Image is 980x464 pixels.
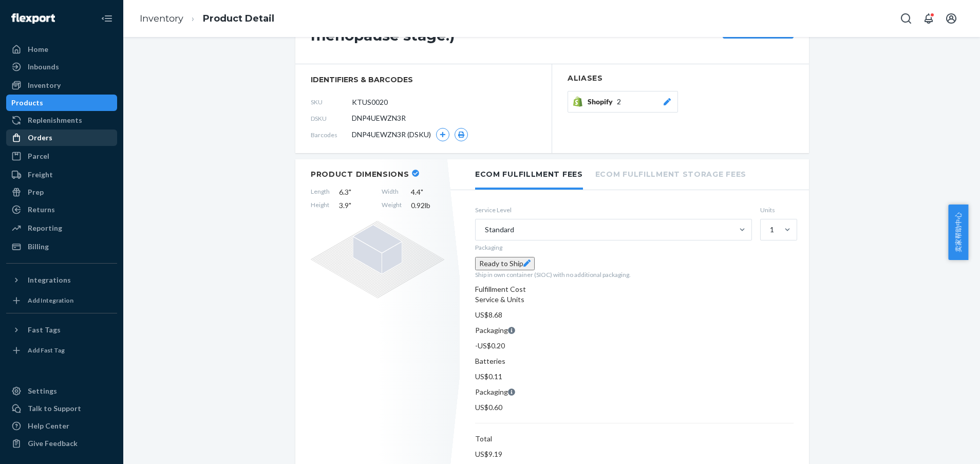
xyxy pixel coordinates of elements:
span: 4.4 [411,187,444,197]
label: Service Level [475,206,752,214]
span: 0.92 lb [411,200,444,211]
span: Weight [382,200,402,211]
h2: Product Dimensions [311,170,409,179]
span: DSKU [311,114,352,123]
img: Flexport logo [11,13,55,24]
p: Batteries [475,356,794,366]
p: Packaging [475,325,794,336]
label: Units [760,206,794,214]
button: Integrations [6,272,117,288]
div: Home [28,44,48,54]
p: -US$0.20 [475,341,794,351]
a: Add Fast Tag [6,342,117,359]
a: Billing [6,238,117,255]
span: SKU [311,98,352,106]
span: Width [382,187,402,197]
p: Service & Units [475,294,794,305]
button: Close Navigation [97,8,117,29]
div: Reporting [28,223,62,233]
span: " [349,188,351,196]
button: Open Search Box [896,8,916,29]
span: 6.3 [339,187,372,197]
div: Freight [28,170,53,180]
button: Shopify2 [568,91,678,113]
div: Parcel [28,151,49,161]
div: Replenishments [28,115,82,125]
div: Standard [485,225,514,235]
div: Help Center [28,421,69,431]
a: Talk to Support [6,400,117,417]
a: Inbounds [6,59,117,75]
input: 1 [769,225,770,235]
div: Billing [28,242,49,252]
span: Length [311,187,330,197]
p: US$0.11 [475,372,794,382]
span: DNP4UEWZN3R (DSKU) [352,129,431,140]
p: Ship in own container (SIOC) with no additional packaging. [475,270,794,279]
p: US$0.60 [475,402,794,413]
p: US$8.68 [475,310,794,320]
a: Inventory [6,77,117,94]
div: Add Integration [28,296,73,305]
button: Ready to Ship [475,257,535,270]
button: Open account menu [941,8,962,29]
a: Add Integration [6,292,117,309]
a: Product Detail [203,13,274,24]
a: Products [6,95,117,111]
a: Parcel [6,148,117,164]
div: Orders [28,133,52,143]
span: " [421,188,423,196]
span: Height [311,200,330,211]
a: Settings [6,383,117,399]
button: 卖家帮助中心 [948,205,968,260]
p: US$9.19 [475,449,794,459]
a: Prep [6,184,117,200]
a: Help Center [6,418,117,434]
button: Fast Tags [6,322,117,338]
span: Barcodes [311,131,352,139]
div: Talk to Support [28,403,81,414]
a: Reporting [6,220,117,236]
span: Shopify [588,97,617,107]
span: " [349,201,351,210]
h2: Aliases [568,75,794,82]
div: Prep [28,187,44,197]
button: Open notifications [918,8,939,29]
span: identifiers & barcodes [311,75,536,85]
a: Freight [6,166,117,183]
div: Add Fast Tag [28,346,65,355]
span: DNP4UEWZN3R [352,113,406,123]
p: Packaging [475,243,794,252]
div: Give Feedback [28,438,78,449]
div: Returns [28,205,55,215]
button: Give Feedback [6,435,117,452]
div: Inbounds [28,62,59,72]
a: Home [6,41,117,58]
input: Standard [484,225,485,235]
div: Products [11,98,43,108]
div: Integrations [28,275,71,285]
div: Settings [28,386,57,396]
div: 1 [770,225,774,235]
p: Packaging [475,387,794,397]
div: Fulfillment Cost [475,284,794,294]
ol: breadcrumbs [131,4,282,34]
div: Fast Tags [28,325,61,335]
span: 3.9 [339,200,372,211]
li: Ecom Fulfillment Storage Fees [595,159,746,188]
a: Orders [6,129,117,146]
span: 2 [617,97,621,107]
a: Inventory [140,13,183,24]
p: Total [475,434,794,444]
div: Inventory [28,80,61,90]
a: Returns [6,201,117,218]
li: Ecom Fulfillment Fees [475,159,583,190]
a: Replenishments [6,112,117,128]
